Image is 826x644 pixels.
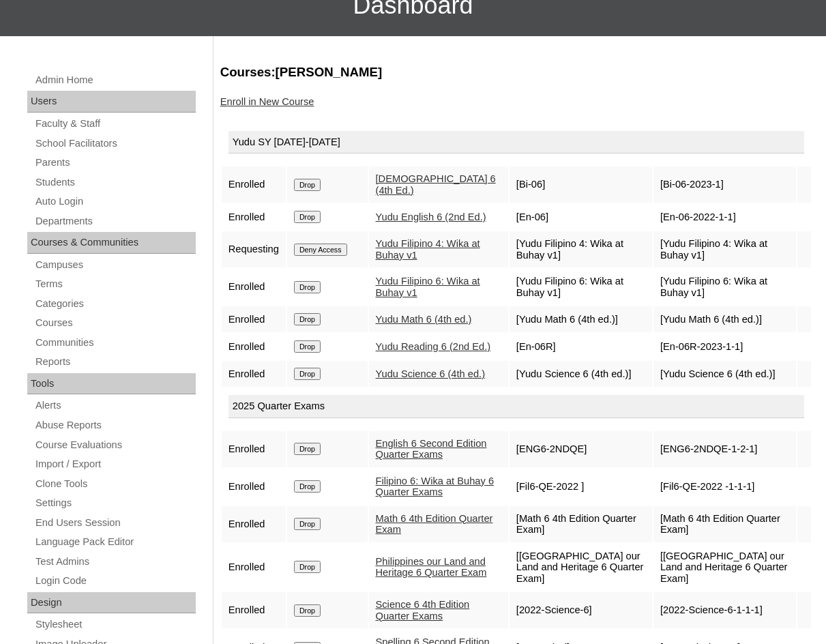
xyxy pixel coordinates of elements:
[34,135,196,152] a: School Facilitators
[222,306,286,332] td: Enrolled
[34,193,196,210] a: Auto Login
[34,174,196,191] a: Students
[376,211,486,222] a: Yudu English 6 (2nd Ed.)
[294,340,321,353] input: Drop
[34,72,196,89] a: Admin Home
[222,506,286,542] td: Enrolled
[27,232,196,254] div: Courses & Communities
[653,592,796,628] td: [2022-Science-6-1-1-1]
[376,513,493,536] a: Math 6 4th Edition Quarter Exam
[653,506,796,542] td: [Math 6 4th Edition Quarter Exam]
[294,518,321,530] input: Drop
[228,131,804,154] div: Yudu SY [DATE]-[DATE]
[510,592,652,628] td: [2022-Science-6]
[653,231,796,267] td: [Yudu Filipino 4: Wika at Buhay v1]
[34,616,196,633] a: Stylesheet
[222,592,286,628] td: Enrolled
[510,361,652,387] td: [Yudu Science 6 (4th ed.)]
[376,438,487,460] a: English 6 Second Edition Quarter Exams
[376,276,480,298] a: Yudu Filipino 6: Wika at Buhay v1
[376,475,495,498] a: Filipino 6: Wika at Buhay 6 Quarter Exams
[653,361,796,387] td: [Yudu Science 6 (4th ed.)]
[294,211,321,223] input: Drop
[376,238,480,261] a: Yudu Filipino 4: Wika at Buhay v1
[34,334,196,351] a: Communities
[510,469,652,505] td: [Fil6-QE-2022 ]
[294,561,321,573] input: Drop
[653,166,796,203] td: [Bi-06-2023-1]
[34,353,196,370] a: Reports
[376,556,487,579] a: Philippines our Land and Heritage 6 Quarter Exam
[34,495,196,512] a: Settings
[653,334,796,360] td: [En-06R-2023-1-1]
[34,397,196,414] a: Alerts
[510,306,652,332] td: [Yudu Math 6 (4th ed.)]
[376,599,470,621] a: Science 6 4th Edition Quarter Exams
[510,544,652,591] td: [[GEOGRAPHIC_DATA] our Land and Heritage 6 Quarter Exam]
[376,173,496,196] a: [DEMOGRAPHIC_DATA] 6 (4th Ed.)
[376,314,472,325] a: Yudu Math 6 (4th ed.)
[34,514,196,531] a: End Users Session
[653,306,796,332] td: [Yudu Math 6 (4th ed.)]
[27,373,196,395] div: Tools
[510,334,652,360] td: [En-06R]
[34,295,196,312] a: Categories
[294,313,321,325] input: Drop
[653,544,796,591] td: [[GEOGRAPHIC_DATA] our Land and Heritage 6 Quarter Exam]
[294,604,321,617] input: Drop
[294,368,321,380] input: Drop
[510,231,652,267] td: [Yudu Filipino 4: Wika at Buhay v1]
[294,480,321,493] input: Drop
[222,269,286,305] td: Enrolled
[653,469,796,505] td: [Fil6-QE-2022 -1-1-1]
[34,572,196,589] a: Login Code
[653,204,796,230] td: [En-06-2022-1-1]
[294,179,321,191] input: Drop
[34,276,196,293] a: Terms
[220,96,314,107] a: Enroll in New Course
[34,437,196,454] a: Course Evaluations
[294,244,347,256] input: Deny Access
[222,204,286,230] td: Enrolled
[222,361,286,387] td: Enrolled
[222,231,286,267] td: Requesting
[653,269,796,305] td: [Yudu Filipino 6: Wika at Buhay v1]
[653,431,796,467] td: [ENG6-2NDQE-1-2-1]
[34,213,196,230] a: Departments
[376,341,491,352] a: Yudu Reading 6 (2nd Ed.)
[34,456,196,473] a: Import / Export
[510,166,652,203] td: [Bi-06]
[228,395,804,418] div: 2025 Quarter Exams
[294,281,321,293] input: Drop
[510,506,652,542] td: [Math 6 4th Edition Quarter Exam]
[222,544,286,591] td: Enrolled
[34,417,196,434] a: Abuse Reports
[34,257,196,274] a: Campuses
[510,431,652,467] td: [ENG6-2NDQE]
[222,334,286,360] td: Enrolled
[34,553,196,570] a: Test Admins
[34,154,196,171] a: Parents
[510,269,652,305] td: [Yudu Filipino 6: Wika at Buhay v1]
[34,115,196,132] a: Faculty & Staff
[27,592,196,614] div: Design
[294,443,321,455] input: Drop
[27,91,196,113] div: Users
[222,431,286,467] td: Enrolled
[222,166,286,203] td: Enrolled
[220,63,812,81] h3: Courses:[PERSON_NAME]
[222,469,286,505] td: Enrolled
[34,314,196,332] a: Courses
[34,533,196,551] a: Language Pack Editor
[34,475,196,493] a: Clone Tools
[376,368,486,379] a: Yudu Science 6 (4th ed.)
[510,204,652,230] td: [En-06]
